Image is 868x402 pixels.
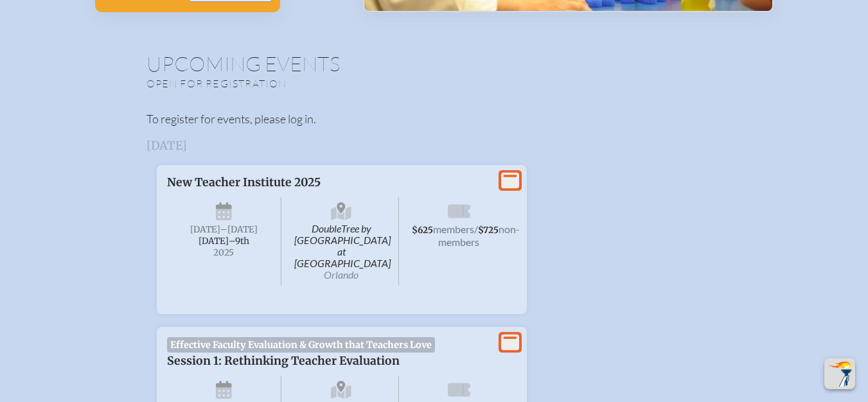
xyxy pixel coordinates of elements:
span: New Teacher Institute 2025 [167,175,321,189]
p: Open for registration [146,77,486,90]
span: 2025 [177,248,271,258]
p: To register for events, please log in. [146,110,722,128]
img: To the top [827,361,853,387]
span: DoubleTree by [GEOGRAPHIC_DATA] at [GEOGRAPHIC_DATA] [284,197,399,286]
h3: [DATE] [146,139,722,152]
button: Scroll Top [824,358,855,389]
span: Orlando [324,268,359,281]
span: –[DATE] [220,224,258,235]
h1: Upcoming Events [146,53,722,74]
span: / [474,223,478,235]
span: $725 [478,225,499,236]
span: Effective Faculty Evaluation & Growth that Teachers Love [167,337,436,353]
span: Session 1: Rethinking Teacher Evaluation [167,354,400,368]
span: $625 [412,225,433,236]
span: [DATE] [190,224,220,235]
span: non-members [438,223,520,248]
span: members [433,223,474,235]
span: [DATE]–⁠9th [199,236,249,247]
